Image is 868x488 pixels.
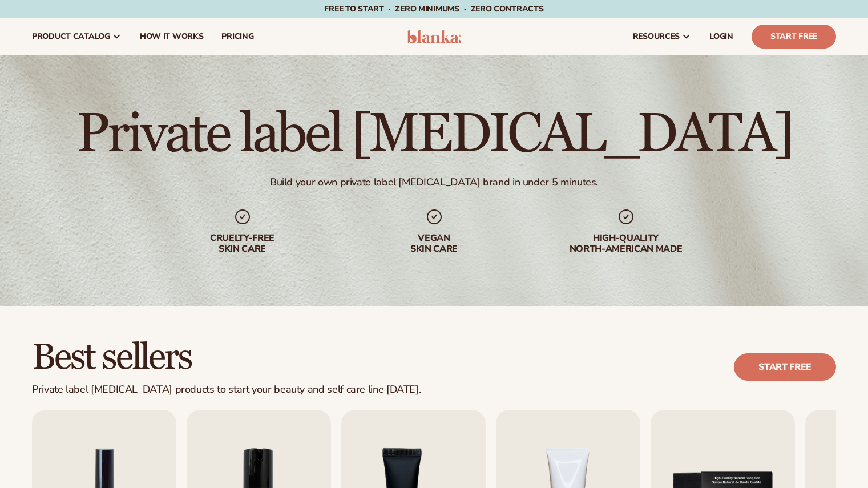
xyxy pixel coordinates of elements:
a: product catalog [23,18,131,55]
div: High-quality North-american made [553,233,699,255]
span: pricing [221,32,253,41]
a: Start Free [752,25,836,49]
span: How It Works [140,32,204,41]
div: Private label [MEDICAL_DATA] products to start your beauty and self care line [DATE]. [32,384,421,396]
span: LOGIN [709,32,733,41]
h2: Best sellers [32,338,421,377]
div: Build your own private label [MEDICAL_DATA] brand in under 5 minutes. [270,176,598,189]
span: resources [633,32,680,41]
span: Free to start · ZERO minimums · ZERO contracts [324,3,543,14]
a: resources [624,18,700,55]
a: Start free [734,353,836,381]
a: How It Works [131,18,213,55]
img: logo [407,30,461,43]
span: product catalog [32,32,110,41]
div: Cruelty-free skin care [169,233,316,255]
h1: Private label [MEDICAL_DATA] [76,107,792,162]
a: pricing [212,18,263,55]
a: LOGIN [700,18,742,55]
div: Vegan skin care [361,233,507,255]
